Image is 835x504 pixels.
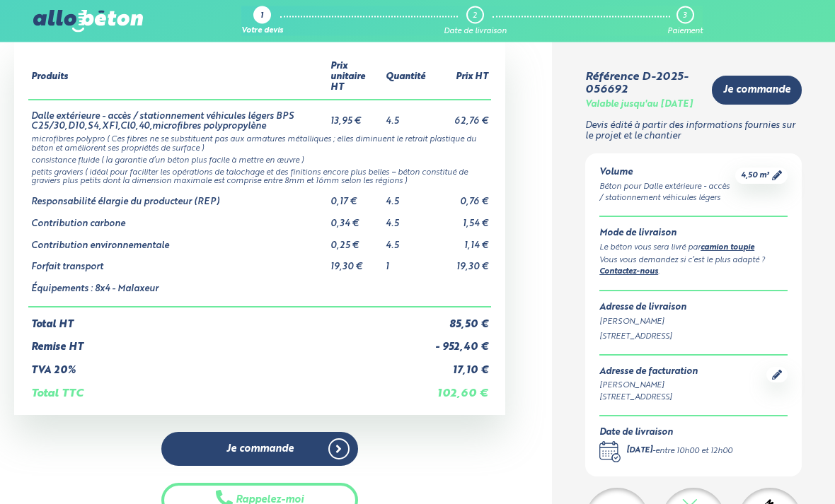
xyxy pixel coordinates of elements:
a: Contactez-nous [599,268,658,276]
span: Je commande [226,444,294,456]
td: 62,76 € [430,100,491,133]
td: 4.5 [383,100,431,133]
div: Volume [599,168,735,178]
td: Contribution carbone [28,209,328,230]
a: 3 Paiement [667,6,703,36]
div: [PERSON_NAME] [599,380,698,392]
td: consistance fluide ( la garantie d’un béton plus facile à mettre en œuvre ) [28,154,491,166]
td: 4.5 [383,187,431,209]
div: Votre devis [241,27,283,36]
a: Je commande [161,433,358,467]
div: [PERSON_NAME] [599,316,788,328]
td: 1 [383,252,431,274]
div: Référence D-2025-056692 [585,71,701,97]
div: Date de livraison [444,27,507,36]
th: Produits [28,57,328,100]
td: 19,30 € [328,252,382,274]
th: Prix unitaire HT [328,57,382,100]
td: Remise HT [28,331,430,354]
td: 13,95 € [328,100,382,133]
div: Béton pour Dalle extérieure - accès / stationnement véhicules légers [599,181,735,205]
th: Prix HT [430,57,491,100]
a: camion toupie [701,244,754,252]
div: Vous vous demandez si c’est le plus adapté ? . [599,254,788,279]
td: - 952,40 € [430,331,491,354]
td: Contribution environnementale [28,230,328,252]
div: 2 [473,11,477,20]
td: 0,34 € [328,209,382,230]
div: [STREET_ADDRESS] [599,331,788,343]
div: Adresse de facturation [599,367,698,377]
th: Quantité [383,57,431,100]
div: Paiement [667,27,703,36]
div: Le béton vous sera livré par [599,242,788,254]
div: 3 [683,11,686,20]
td: microfibres polypro ( Ces fibres ne se substituent pas aux armatures métalliques ; elles diminuen... [28,133,491,154]
td: Forfait transport [28,252,328,274]
td: 0,76 € [430,187,491,209]
td: 1,14 € [430,230,491,252]
a: 2 Date de livraison [444,6,507,36]
td: 1,54 € [430,209,491,230]
div: - [626,445,732,457]
td: 102,60 € [430,377,491,401]
td: 0,17 € [328,187,382,209]
div: [DATE] [626,445,652,457]
td: 85,50 € [430,307,491,332]
p: Devis édité à partir des informations fournies sur le projet et le chantier [585,121,802,141]
td: 19,30 € [430,252,491,274]
td: 4.5 [383,230,431,252]
div: Date de livraison [599,428,732,438]
td: Total HT [28,307,430,332]
td: TVA 20% [28,354,430,377]
td: Équipements : 8x4 - Malaxeur [28,274,328,307]
div: Valable jusqu'au [DATE] [585,100,693,110]
div: entre 10h00 et 12h00 [655,445,732,457]
td: 4.5 [383,209,431,230]
div: 1 [260,12,263,21]
td: petits graviers ( idéal pour faciliter les opérations de talochage et des finitions encore plus b... [28,166,491,187]
td: Dalle extérieure - accès / stationnement véhicules légers BPS C25/30,D10,S4,XF1,Cl0,40,microfibre... [28,100,328,133]
a: Je commande [712,76,802,105]
td: 0,25 € [328,230,382,252]
div: Mode de livraison [599,228,788,239]
span: Je commande [723,84,790,96]
div: Adresse de livraison [599,303,788,313]
td: Total TTC [28,377,430,401]
a: 1 Votre devis [241,6,283,36]
div: [STREET_ADDRESS] [599,392,698,404]
td: 17,10 € [430,354,491,377]
td: Responsabilité élargie du producteur (REP) [28,187,328,209]
img: allobéton [33,10,142,33]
